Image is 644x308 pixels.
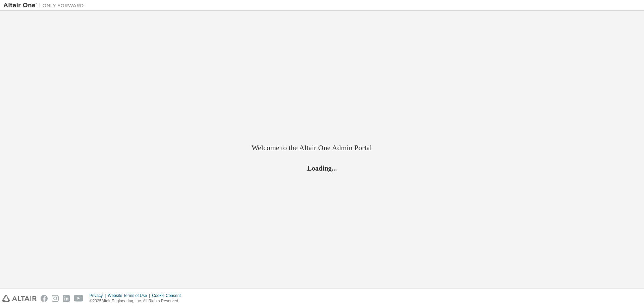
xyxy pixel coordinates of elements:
[252,143,392,152] h2: Welcome to the Altair One Admin Portal
[90,293,108,298] div: Privacy
[74,295,84,302] img: youtube.svg
[152,293,184,298] div: Cookie Consent
[90,298,185,304] p: © 2025 Altair Engineering, Inc. All Rights Reserved.
[2,295,37,302] img: altair_logo.svg
[52,295,59,302] img: instagram.svg
[252,164,392,172] h2: Loading...
[41,295,48,302] img: facebook.svg
[63,295,70,302] img: linkedin.svg
[108,293,152,298] div: Website Terms of Use
[3,2,87,9] img: Altair One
